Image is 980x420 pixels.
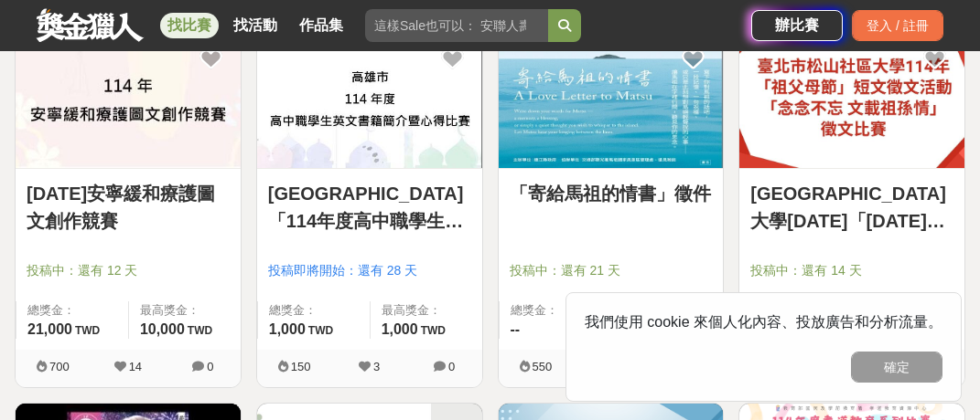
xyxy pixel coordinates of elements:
[448,360,455,373] span: 0
[16,29,241,169] a: Cover Image
[585,314,942,330] span: 我們使用 cookie 來個人化內容、投放廣告和分析流量。
[852,10,943,41] div: 登入 / 註冊
[27,321,72,337] span: 21,000
[739,29,964,169] a: Cover Image
[268,261,471,280] span: 投稿即將開始：還有 28 天
[140,301,230,320] span: 最高獎金：
[160,13,219,38] a: 找比賽
[499,29,724,168] img: Cover Image
[510,180,713,207] a: 「寄給馬祖的情書」徵件
[75,324,100,337] span: TWD
[27,261,230,280] span: 投稿中：還有 12 天
[188,324,212,337] span: TWD
[511,321,521,337] span: --
[269,301,359,320] span: 總獎金：
[308,324,333,337] span: TWD
[510,261,713,280] span: 投稿中：還有 21 天
[291,360,311,373] span: 150
[750,261,953,280] span: 投稿中：還有 14 天
[268,180,471,235] a: [GEOGRAPHIC_DATA]「114年度高中職學生英文書籍簡介暨心得比賽」
[373,360,380,373] span: 3
[511,301,594,320] span: 總獎金：
[49,360,70,373] span: 700
[365,9,548,42] input: 這樣Sale也可以： 安聯人壽創意銷售法募集
[129,360,142,373] span: 14
[533,360,553,373] span: 550
[269,321,306,337] span: 1,000
[382,301,471,320] span: 最高獎金：
[421,324,446,337] span: TWD
[292,13,350,38] a: 作品集
[27,301,117,320] span: 總獎金：
[207,360,213,373] span: 0
[140,321,185,337] span: 10,000
[257,29,482,168] img: Cover Image
[499,29,724,169] a: Cover Image
[27,180,230,235] a: [DATE]安寧緩和療護圖文創作競賽
[16,29,241,168] img: Cover Image
[257,29,482,169] a: Cover Image
[750,180,953,235] a: [GEOGRAPHIC_DATA]大學[DATE]「[DATE]」短文徵文活動 「念念不忘 文載祖[PERSON_NAME]」徵文比賽
[851,352,942,383] button: 確定
[751,10,843,41] a: 辦比賽
[382,321,418,337] span: 1,000
[226,13,285,38] a: 找活動
[739,29,964,168] img: Cover Image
